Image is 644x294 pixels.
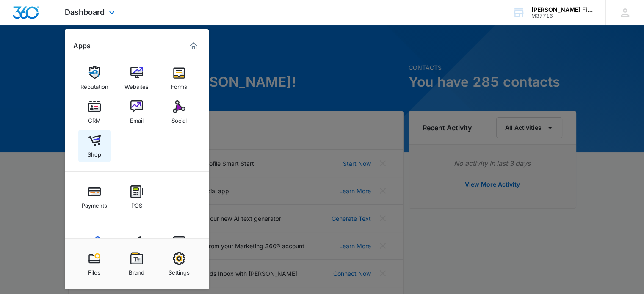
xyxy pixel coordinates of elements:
a: Social [163,96,195,128]
a: Reputation [78,62,111,94]
div: Websites [124,79,149,90]
a: POS [121,181,153,213]
a: Settings [163,248,195,280]
a: Websites [121,62,153,94]
a: CRM [78,96,111,128]
div: Forms [171,79,187,90]
div: Payments [82,198,107,209]
div: Files [88,265,100,276]
a: Files [78,248,111,280]
a: Shop [78,130,111,162]
a: Forms [163,62,195,94]
a: Email [121,96,153,128]
div: account id [531,13,593,19]
div: Social [171,113,187,124]
h2: Apps [73,42,91,50]
a: Payments [78,181,111,213]
div: account name [531,6,593,13]
div: CRM [88,113,101,124]
div: POS [131,198,142,209]
div: Reputation [80,79,108,90]
a: Marketing 360® Dashboard [187,39,200,53]
span: Dashboard [65,8,105,16]
a: Intelligence [163,232,195,264]
div: Email [130,113,144,124]
div: Brand [129,265,144,276]
div: Settings [169,265,190,276]
a: Ads [121,232,153,264]
div: Shop [88,147,101,158]
a: Brand [121,248,153,280]
a: Content [78,232,111,264]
